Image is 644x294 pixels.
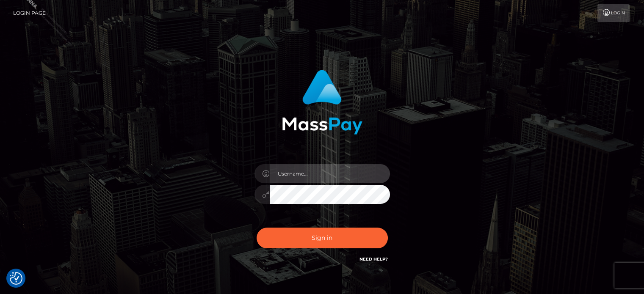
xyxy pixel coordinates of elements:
input: Username... [270,164,390,183]
img: Revisit consent button [10,272,22,285]
button: Consent Preferences [10,272,22,285]
a: Need Help? [359,256,388,262]
button: Sign in [257,228,388,248]
img: MassPay Login [282,70,362,135]
a: Login [597,4,630,22]
a: Login Page [13,4,46,22]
